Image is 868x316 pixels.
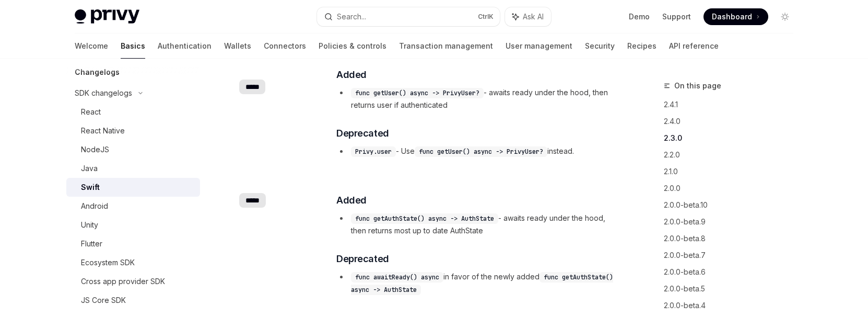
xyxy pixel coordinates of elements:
[81,162,98,175] div: Java
[627,33,656,59] a: Recipes
[664,197,802,213] a: 2.0.0-beta.10
[777,8,793,25] button: Toggle dark mode
[506,33,572,59] a: User management
[523,12,544,22] span: Ask AI
[337,10,366,23] div: Search...
[121,33,145,59] a: Basics
[351,146,396,157] code: Privy.user
[664,264,802,280] a: 2.0.0-beta.6
[664,230,802,247] a: 2.0.0-beta.8
[66,159,200,178] a: Java
[674,80,721,92] span: On this page
[336,270,615,296] li: in favor of the newly added
[585,33,615,59] a: Security
[264,33,306,59] a: Connectors
[478,13,494,21] span: Ctrl K
[319,33,386,59] a: Policies & controls
[669,33,719,59] a: API reference
[81,294,126,307] div: JS Core SDK
[66,197,200,216] a: Android
[664,113,802,130] a: 2.4.0
[629,12,650,22] a: Demo
[336,86,615,111] li: - awaits ready under the hood, then returns user if authenticated
[66,253,200,272] a: Ecosystem SDK
[224,33,251,59] a: Wallets
[66,291,200,310] a: JS Core SDK
[703,8,768,25] a: Dashboard
[351,213,498,224] code: func getAuthState() async -> AuthState
[66,178,200,197] a: Swift
[75,33,108,59] a: Welcome
[664,96,802,113] a: 2.4.1
[66,216,200,234] a: Unity
[158,33,212,59] a: Authentication
[415,146,547,157] code: func getUser() async -> PrivyUser?
[336,67,367,82] span: Added
[66,234,200,253] a: Flutter
[75,9,139,24] img: light logo
[66,103,200,121] a: React
[81,256,135,269] div: Ecosystem SDK
[336,193,367,208] span: Added
[664,280,802,297] a: 2.0.0-beta.5
[317,7,500,26] button: Search...CtrlK
[81,219,98,231] div: Unity
[66,272,200,291] a: Cross app provider SDK
[336,212,615,237] li: - awaits ready under the hood, then returns most up to date AuthState
[351,272,443,283] code: func awaitReady() async
[75,87,132,99] div: SDK changelogs
[81,238,102,250] div: Flutter
[662,12,691,22] a: Support
[81,143,109,156] div: NodeJS
[664,213,802,230] a: 2.0.0-beta.9
[81,106,101,118] div: React
[336,126,389,141] span: Deprecated
[351,88,484,98] code: func getUser() async -> PrivyUser?
[664,180,802,197] a: 2.0.0
[81,275,165,288] div: Cross app provider SDK
[336,252,389,266] span: Deprecated
[81,200,108,212] div: Android
[81,181,100,194] div: Swift
[351,272,613,295] code: func getAuthState() async -> AuthState
[336,145,615,157] li: - Use instead.
[399,33,493,59] a: Transaction management
[81,125,125,137] div: React Native
[664,146,802,163] a: 2.2.0
[712,12,752,22] span: Dashboard
[664,247,802,264] a: 2.0.0-beta.7
[664,163,802,180] a: 2.1.0
[664,297,802,314] a: 2.0.0-beta.4
[66,140,200,159] a: NodeJS
[664,130,802,146] a: 2.3.0
[505,7,551,26] button: Ask AI
[66,121,200,140] a: React Native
